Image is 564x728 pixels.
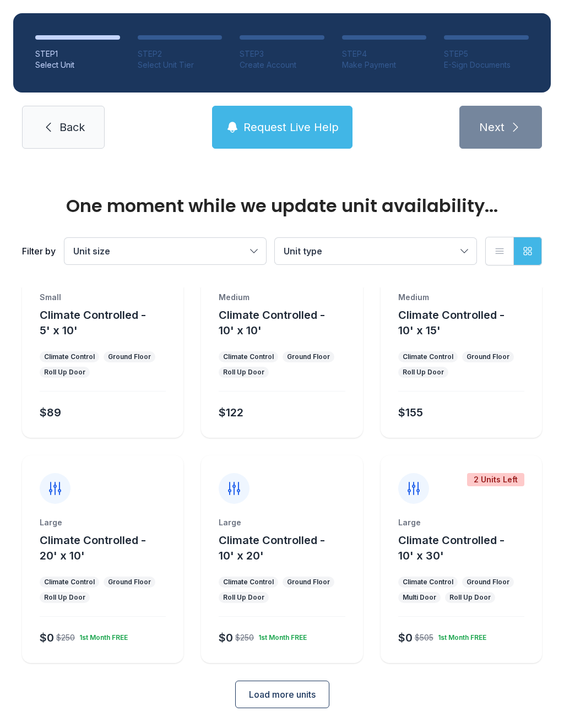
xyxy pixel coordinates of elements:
[433,629,486,642] div: 1st Month FREE
[287,352,330,361] div: Ground Floor
[35,48,120,59] div: STEP 1
[449,593,491,602] div: Roll Up Door
[108,578,151,586] div: Ground Floor
[223,593,264,602] div: Roll Up Door
[444,48,529,59] div: STEP 5
[22,245,56,258] div: Filter by
[219,292,345,303] div: Medium
[467,352,509,361] div: Ground Floor
[287,578,330,586] div: Ground Floor
[398,292,524,303] div: Medium
[40,405,61,420] div: $89
[398,534,505,562] span: Climate Controlled - 10' x 30'
[40,307,179,338] button: Climate Controlled - 5' x 10'
[59,119,85,135] span: Back
[403,578,453,586] div: Climate Control
[219,405,243,420] div: $122
[219,307,358,338] button: Climate Controlled - 10' x 10'
[56,632,75,643] div: $250
[219,630,233,645] div: $0
[219,308,325,337] span: Climate Controlled - 10' x 10'
[108,352,151,361] div: Ground Floor
[22,197,542,215] div: One moment while we update unit availability...
[40,292,166,303] div: Small
[223,578,274,586] div: Climate Control
[73,246,110,257] span: Unit size
[249,688,316,701] span: Load more units
[444,59,529,70] div: E-Sign Documents
[44,593,85,602] div: Roll Up Door
[138,59,223,70] div: Select Unit Tier
[35,59,120,70] div: Select Unit
[467,473,524,486] div: 2 Units Left
[342,48,427,59] div: STEP 4
[138,48,223,59] div: STEP 2
[398,308,505,337] span: Climate Controlled - 10' x 15'
[403,368,444,377] div: Roll Up Door
[44,578,95,586] div: Climate Control
[284,246,322,257] span: Unit type
[64,238,266,264] button: Unit size
[479,119,505,135] span: Next
[223,352,274,361] div: Climate Control
[398,307,538,338] button: Climate Controlled - 10' x 15'
[40,533,179,563] button: Climate Controlled - 20' x 10'
[219,534,325,562] span: Climate Controlled - 10' x 20'
[75,629,128,642] div: 1st Month FREE
[403,593,436,602] div: Multi Door
[467,578,509,586] div: Ground Floor
[415,632,433,643] div: $505
[40,308,146,337] span: Climate Controlled - 5' x 10'
[40,517,166,528] div: Large
[223,368,264,377] div: Roll Up Door
[398,533,538,563] button: Climate Controlled - 10' x 30'
[398,405,423,420] div: $155
[219,517,345,528] div: Large
[240,48,324,59] div: STEP 3
[275,238,476,264] button: Unit type
[243,119,339,135] span: Request Live Help
[44,368,85,377] div: Roll Up Door
[254,629,307,642] div: 1st Month FREE
[40,630,54,645] div: $0
[235,632,254,643] div: $250
[219,533,358,563] button: Climate Controlled - 10' x 20'
[44,352,95,361] div: Climate Control
[398,630,413,645] div: $0
[40,534,146,562] span: Climate Controlled - 20' x 10'
[403,352,453,361] div: Climate Control
[342,59,427,70] div: Make Payment
[240,59,324,70] div: Create Account
[398,517,524,528] div: Large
